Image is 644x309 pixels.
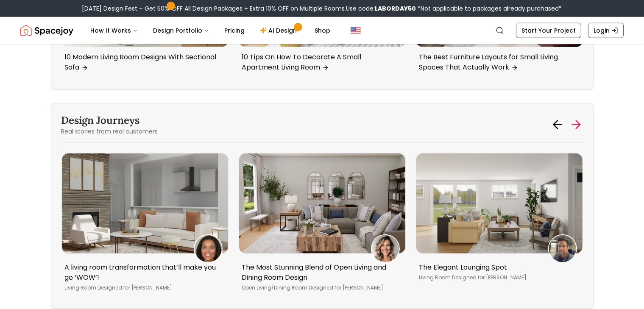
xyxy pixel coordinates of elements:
[195,235,222,262] img: Jacqueline
[84,22,145,39] button: How It Works
[65,262,222,283] p: A living room transformation that’ll make you go ‘WOW’!
[84,22,337,39] nav: Main
[217,22,251,39] a: Pricing
[20,17,624,44] nav: Global
[416,4,562,13] span: *Not applicable to packages already purchased*
[239,153,406,298] div: 3 / 5
[416,153,583,287] div: 4 / 5
[20,22,73,39] a: Spacejoy
[82,4,562,13] div: [DATE] Design Fest – Get 50% OFF All Design Packages + Extra 10% OFF on Multiple Rooms.
[588,23,624,38] a: Login
[351,25,361,36] img: United States
[61,153,229,298] div: 2 / 5
[375,4,416,13] b: LABORDAY50
[65,52,222,72] p: 10 Modern Living Room Designs With Sectional Sofa
[416,153,583,287] a: The Elegant Lounging SpotJustin KalousdianThe Elegant Lounging SpotLiving Room Designed for [PERS...
[346,4,416,13] span: Use code:
[146,22,216,39] button: Design Portfolio
[61,114,158,127] h3: Design Journeys
[516,23,581,38] a: Start Your Project
[309,284,342,291] span: Designed for
[242,52,399,72] p: 10 Tips On How To Decorate A Small Apartment Living Room
[239,153,406,298] a: The Most Stunning Blend of Open Living and Dining Room DesignTamara MitchellThe Most Stunning Ble...
[61,127,158,136] p: Real stories from real customers
[549,235,576,262] img: Justin Kalousdian
[419,262,576,273] p: The Elegant Lounging Spot
[242,284,399,291] p: Open Living/Dining Room [PERSON_NAME]
[372,235,399,262] img: Tamara Mitchell
[308,22,337,39] a: Shop
[20,22,73,39] img: Spacejoy Logo
[242,262,399,283] p: The Most Stunning Blend of Open Living and Dining Room Design
[98,284,131,291] span: Designed for
[452,274,485,281] span: Designed for
[419,52,576,72] p: The Best Furniture Layouts for Small Living Spaces That Actually Work
[419,274,576,281] p: Living Room [PERSON_NAME]
[65,284,222,291] p: Living Room [PERSON_NAME]
[253,22,306,39] a: AI Design
[61,153,583,298] div: Carousel
[61,153,229,298] a: A living room transformation that’ll make you go ‘WOW’!Jacqueline A living room transformation th...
